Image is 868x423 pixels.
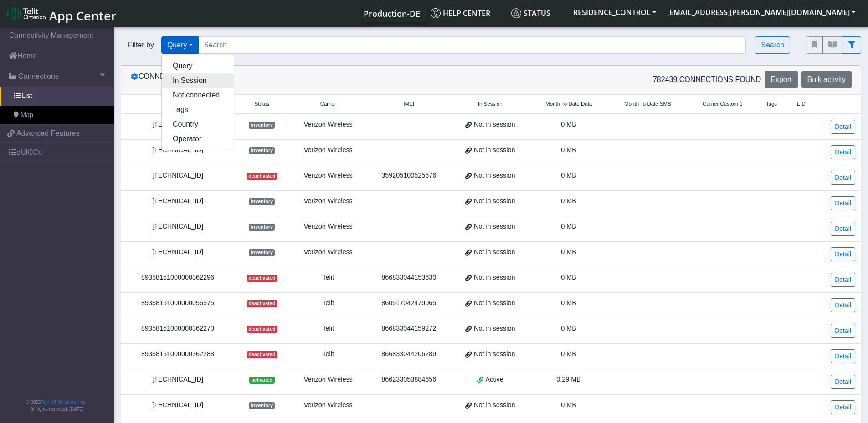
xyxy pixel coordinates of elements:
div: 89358151000000362270 [127,324,229,334]
input: Search... [198,36,746,54]
button: Bulk activity [801,71,852,88]
span: Not in session [474,273,515,283]
span: deactivated [247,351,277,358]
button: In Session [162,73,234,88]
span: 0 MB [561,299,576,306]
button: Tags [162,102,234,117]
div: [TECHNICAL_ID] [127,171,229,181]
span: Not in session [474,324,515,334]
a: Telit IoT Solutions, Inc. [41,400,87,405]
span: Not in session [474,145,515,155]
button: RESIDENCE_CONTROL [568,4,662,20]
a: Detail [831,120,855,134]
span: Not in session [474,400,515,410]
div: Verizon Wireless [295,400,361,410]
span: IMEI [403,100,414,108]
span: activated [249,377,274,384]
span: Status [511,8,550,18]
a: Detail [831,145,855,159]
span: Carrier [320,100,336,108]
a: Detail [831,324,855,338]
img: status.svg [511,8,521,18]
span: Month To Date Data [545,100,592,108]
span: 0.29 MB [556,376,581,383]
span: List [22,91,32,101]
a: Detail [831,298,855,312]
span: inventory [249,402,275,409]
div: Verizon Wireless [295,247,361,257]
div: 866833044206289 [372,349,446,359]
span: inventory [249,249,275,256]
div: [TECHNICAL_ID] [127,120,229,130]
span: Carrier Custom 1 [703,100,743,108]
div: Connections [123,71,491,88]
span: Connections [18,71,59,82]
span: EID [797,100,806,108]
span: Status [255,100,270,108]
div: Telit [295,298,361,308]
button: Search [755,36,790,54]
span: deactivated [247,300,277,307]
button: [EMAIL_ADDRESS][PERSON_NAME][DOMAIN_NAME] [662,4,861,20]
span: Not in session [474,196,515,206]
span: Help center [431,8,490,18]
span: deactivated [247,326,277,333]
button: Query [162,59,234,73]
button: Export [765,71,797,88]
a: Detail [831,400,855,414]
span: App Center [49,7,117,24]
span: 0 MB [561,350,576,357]
div: Verizon Wireless [295,196,361,206]
div: 359205100525676 [372,171,446,181]
a: Detail [831,171,855,185]
a: Status [508,4,568,22]
span: 782439 Connections found [653,74,761,85]
button: Country [162,117,234,132]
span: 0 MB [561,172,576,179]
span: Not in session [474,349,515,359]
a: Your current platform instance [363,4,420,22]
div: [TECHNICAL_ID] [127,145,229,155]
span: 0 MB [561,401,576,408]
span: deactivated [247,275,277,282]
span: inventory [249,122,275,129]
span: Not in session [474,222,515,232]
a: Help center [427,4,508,22]
span: Tags [766,100,777,108]
div: 89358151000000362288 [127,349,229,359]
div: [TECHNICAL_ID] [127,375,229,385]
span: Map [21,110,33,120]
span: inventory [249,198,275,205]
div: Verizon Wireless [295,145,361,155]
div: [TECHNICAL_ID] [127,222,229,232]
span: Advanced Features [16,128,80,139]
div: 866233053884656 [372,375,446,385]
span: Month To Date SMS [624,100,671,108]
span: inventory [249,224,275,231]
div: Telit [295,349,361,359]
span: 0 MB [561,197,576,204]
a: Detail [831,273,855,287]
div: [TECHNICAL_ID] [127,196,229,206]
div: [TECHNICAL_ID] [127,247,229,257]
div: 89358151000000362296 [127,273,229,283]
span: inventory [249,147,275,154]
button: Query [161,36,199,54]
img: knowledge.svg [431,8,441,18]
div: 860517042479065 [372,298,446,308]
span: 0 MB [561,274,576,281]
span: Active [486,375,503,385]
a: Detail [831,375,855,389]
div: 866833044159272 [372,324,446,334]
span: Export [770,76,791,83]
button: Not connected [162,88,234,102]
button: Operator [162,132,234,146]
span: deactivated [247,173,277,180]
div: fitlers menu [806,36,861,54]
span: 0 MB [561,248,576,255]
div: 89358151000000056575 [127,298,229,308]
span: Not in session [474,120,515,130]
span: Bulk activity [807,76,846,83]
div: Verizon Wireless [295,120,361,130]
span: Not in session [474,298,515,308]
